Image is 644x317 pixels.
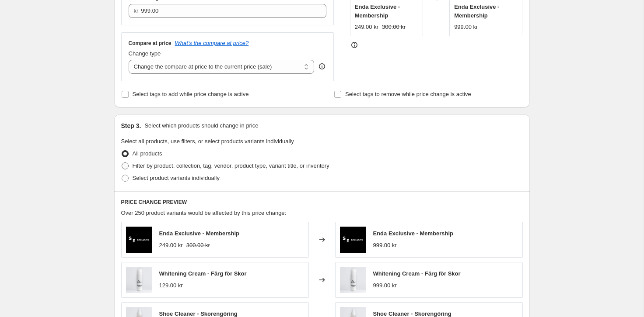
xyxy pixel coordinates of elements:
[382,23,406,31] strike: 300.00 kr
[129,50,161,57] span: Change type
[175,40,249,46] button: What's the compare at price?
[355,23,378,31] div: 249.00 kr
[121,199,523,206] h6: PRICE CHANGE PREVIEW
[159,281,183,290] div: 129.00 kr
[454,23,478,31] div: 999.00 kr
[454,3,499,19] span: Enda Exclusive - Membership
[133,91,249,97] span: Select tags to add while price change is active
[159,310,238,317] span: Shoe Cleaner - Skorengöring
[186,241,210,250] strike: 300.00 kr
[129,40,171,47] h3: Compare at price
[373,310,451,317] span: Shoe Cleaner - Skorengöring
[133,150,162,157] span: All products
[355,3,400,19] span: Enda Exclusive - Membership
[126,227,152,253] img: 1_e51fb634-ec10-44d9-8308-e65ce401fbfc_80x.png
[373,270,461,277] span: Whitening Cream - Färg för Skor
[121,210,287,216] span: Over 250 product variants would be affected by this price change:
[345,91,471,97] span: Select tags to remove while price change is active
[159,230,240,237] span: Enda Exclusive - Membership
[159,241,183,250] div: 249.00 kr
[159,270,247,277] span: Whitening Cream - Färg för Skor
[133,162,329,169] span: Filter by product, collection, tag, vendor, product type, variant title, or inventory
[133,175,220,181] span: Select product variants individually
[126,267,152,293] img: unnamed_80x.jpg
[121,121,141,130] h2: Step 3.
[340,267,366,293] img: unnamed_80x.jpg
[373,281,397,290] div: 999.00 kr
[144,121,258,130] p: Select which products should change in price
[318,62,326,71] div: help
[340,227,366,253] img: 1_e51fb634-ec10-44d9-8308-e65ce401fbfc_80x.png
[134,7,139,14] span: kr
[373,230,454,237] span: Enda Exclusive - Membership
[121,138,294,145] span: Select all products, use filters, or select products variants individually
[373,241,397,250] div: 999.00 kr
[141,4,313,18] input: 80.00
